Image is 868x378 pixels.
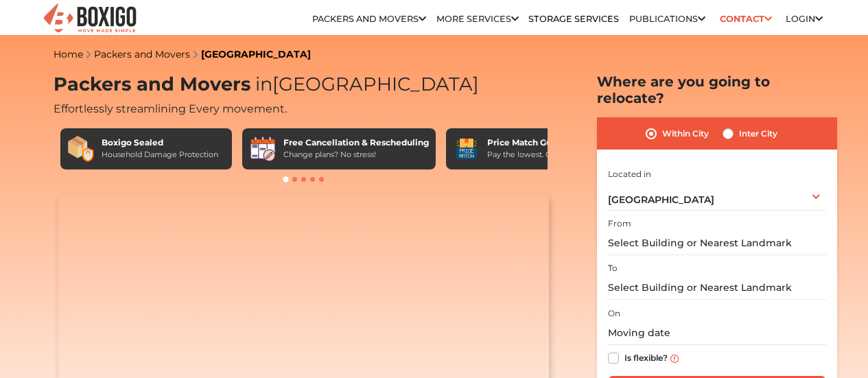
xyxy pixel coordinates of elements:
[436,14,519,24] a: More services
[54,48,83,60] a: Home
[715,8,776,29] a: Contact
[249,135,277,163] img: Free Cancellation & Rescheduling
[662,126,709,142] label: Within City
[54,73,554,96] h1: Packers and Movers
[250,73,479,95] span: [GEOGRAPHIC_DATA]
[255,73,272,95] span: in
[624,350,668,364] label: Is flexible?
[487,137,591,149] div: Price Match Guarantee
[102,137,218,149] div: Boxigo Sealed
[528,14,619,24] a: Storage Services
[608,217,631,230] label: From
[487,149,591,161] div: Pay the lowest. Guaranteed!
[42,2,138,36] img: Boxigo
[608,193,714,206] span: [GEOGRAPHIC_DATA]
[608,321,826,345] input: Moving date
[597,73,837,106] h2: Where are you going to relocate?
[608,262,618,274] label: To
[608,307,620,320] label: On
[629,14,705,24] a: Publications
[54,102,287,115] span: Effortlessly streamlining Every movement.
[453,135,480,163] img: Price Match Guarantee
[201,48,311,60] a: [GEOGRAPHIC_DATA]
[102,149,218,161] div: Household Damage Protection
[739,126,777,142] label: Inter City
[283,137,429,149] div: Free Cancellation & Rescheduling
[670,355,679,363] img: info
[608,276,826,300] input: Select Building or Nearest Landmark
[283,149,429,161] div: Change plans? No stress!
[94,48,190,60] a: Packers and Movers
[786,14,823,24] a: Login
[608,231,826,255] input: Select Building or Nearest Landmark
[312,14,426,24] a: Packers and Movers
[67,135,95,163] img: Boxigo Sealed
[608,168,651,180] label: Located in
